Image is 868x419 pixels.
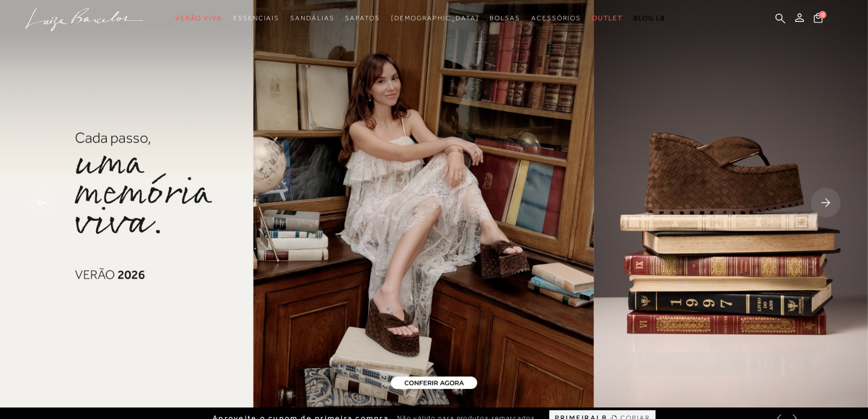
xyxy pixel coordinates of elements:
[290,14,334,22] span: Sandálias
[531,8,581,28] a: categoryNavScreenReaderText
[175,8,222,28] a: categoryNavScreenReaderText
[175,14,222,22] span: Verão Viva
[634,8,665,28] a: BLOG LB
[391,8,479,28] a: noSubCategoriesText
[592,8,623,28] a: categoryNavScreenReaderText
[592,14,623,22] span: Outlet
[345,8,380,28] a: categoryNavScreenReaderText
[531,14,581,22] span: Acessórios
[345,14,380,22] span: Sapatos
[490,14,520,22] span: Bolsas
[634,14,665,22] span: BLOG LB
[233,8,279,28] a: categoryNavScreenReaderText
[490,8,520,28] a: categoryNavScreenReaderText
[819,11,826,19] span: 0
[810,12,826,27] button: 0
[290,8,334,28] a: categoryNavScreenReaderText
[233,14,279,22] span: Essenciais
[391,14,479,22] span: [DEMOGRAPHIC_DATA]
